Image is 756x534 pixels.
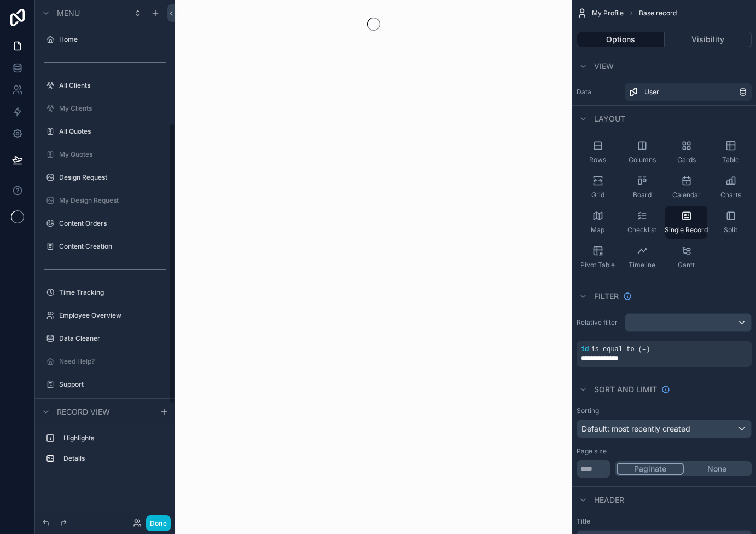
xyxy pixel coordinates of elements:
label: Support [59,380,166,389]
button: Single Record [665,206,707,239]
button: None [684,463,750,475]
span: User [644,88,659,96]
label: Highlights [63,434,164,443]
button: Gantt [665,241,707,274]
span: Map [591,226,604,234]
span: Calendar [672,191,701,199]
label: Content Creation [59,242,166,251]
span: Default: most recently created [581,424,690,433]
button: Checklist [621,206,663,239]
button: Board [621,171,663,204]
span: Checklist [627,226,656,234]
label: My Clients [59,104,166,113]
button: Table [710,136,752,169]
button: Rows [577,136,619,169]
span: Single Record [665,226,708,234]
button: Visibility [665,32,752,47]
div: scrollable content [35,424,175,478]
span: Header [594,495,624,506]
button: Done [146,515,171,531]
span: Grid [591,191,604,199]
label: Data [577,88,620,96]
label: All Quotes [59,127,166,136]
span: Base record [639,9,677,18]
label: Home [59,35,166,44]
button: Split [710,206,752,239]
span: Rows [589,156,606,164]
button: Default: most recently created [577,420,752,438]
label: Employee Overview [59,311,166,320]
label: My Design Request [59,196,166,205]
button: Charts [710,171,752,204]
label: Time Tracking [59,288,166,297]
span: Layout [594,113,625,124]
span: Gantt [678,261,695,269]
label: My Quotes [59,150,166,159]
span: is equal to (=) [591,346,650,353]
label: Sorting [577,406,599,415]
label: All Clients [59,81,166,90]
button: Cards [665,136,707,169]
span: Charts [720,191,741,199]
label: Details [63,454,164,463]
span: Columns [629,156,656,164]
span: id [581,346,589,353]
span: Table [722,156,739,164]
span: Timeline [629,261,655,269]
label: Page size [577,447,607,456]
span: Menu [57,8,80,19]
label: Need Help? [59,357,166,366]
button: Calendar [665,171,707,204]
label: Design Request [59,173,166,182]
label: Content Orders [59,219,166,228]
span: Split [724,226,737,234]
button: Paginate [617,463,684,475]
span: Board [633,191,652,199]
button: Map [577,206,619,239]
a: User [625,83,752,101]
span: Cards [677,156,696,164]
span: Pivot Table [580,261,615,269]
span: Record view [57,406,110,417]
button: Columns [621,136,663,169]
label: Relative filter [577,318,620,327]
span: View [594,61,614,72]
span: My Profile [592,9,624,18]
button: Timeline [621,241,663,274]
button: Options [577,32,665,47]
label: Data Cleaner [59,334,166,343]
button: Pivot Table [577,241,619,274]
span: Sort And Limit [594,384,657,395]
button: Grid [577,171,619,204]
span: Filter [594,291,619,302]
